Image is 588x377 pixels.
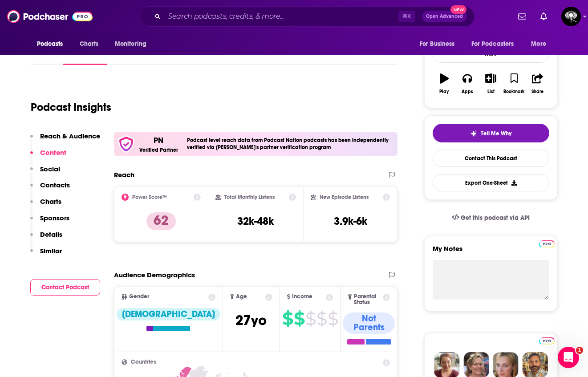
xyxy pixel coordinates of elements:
h2: Reach [114,170,134,179]
span: For Business [420,38,455,50]
div: Play [439,89,449,94]
div: Not Parents [343,312,395,334]
span: For Podcasters [471,38,514,50]
div: Search podcasts, credits, & more... [140,6,474,27]
button: Social [30,165,60,181]
button: open menu [109,36,158,53]
span: New [450,5,466,14]
img: tell me why sparkle [470,130,477,137]
div: List [487,89,495,94]
button: Charts [30,197,61,214]
span: Parental Status [354,294,381,305]
button: Bookmark [503,68,526,100]
img: Podchaser - Follow, Share and Rate Podcasts [7,8,93,25]
button: open menu [525,36,557,53]
img: verfied icon [118,135,135,153]
h3: 3.9k-6k [334,215,367,228]
span: $ [328,312,338,326]
div: Apps [462,89,473,94]
span: $ [282,312,293,326]
span: Open Advanced [426,14,463,19]
button: open menu [466,36,527,53]
a: Pro website [539,336,555,345]
a: Get this podcast via API [445,207,537,229]
span: Get this podcast via API [461,214,530,222]
span: 27 yo [235,312,267,329]
span: Age [236,294,247,300]
p: Similar [40,247,62,255]
span: More [531,38,546,50]
label: My Notes [433,244,549,260]
p: 62 [146,212,176,230]
span: Countries [131,359,156,365]
h2: Audience Demographics [114,271,195,279]
p: PN [154,135,163,145]
button: Open AdvancedNew [422,11,467,22]
button: List [479,68,502,100]
p: Details [40,230,62,239]
button: Apps [456,68,479,100]
input: Search podcasts, credits, & more... [164,9,398,24]
div: Share [531,89,543,94]
button: Play [433,68,456,100]
img: Podchaser Pro [539,337,555,345]
h2: Total Monthly Listens [224,194,275,200]
button: Sponsors [30,214,69,230]
button: Contact Podcast [30,279,100,296]
p: Sponsors [40,214,69,222]
p: Social [40,165,60,173]
button: Reach & Audience [30,132,100,148]
h4: Podcast level reach data from Podcast Nation podcasts has been independently verified via [PERSON... [187,137,394,150]
button: Contacts [30,181,70,197]
button: open menu [414,36,466,53]
p: Charts [40,197,61,206]
span: $ [305,312,316,326]
span: Monitoring [115,38,146,50]
img: Podchaser Pro [539,240,555,247]
button: Details [30,230,62,247]
span: Charts [80,38,99,50]
button: open menu [31,36,75,53]
button: Share [526,68,549,100]
img: User Profile [561,7,581,26]
div: [DEMOGRAPHIC_DATA] [117,308,220,320]
span: Gender [129,294,149,300]
h5: Verified Partner [139,147,178,153]
a: Charts [74,36,104,53]
a: Show notifications dropdown [515,9,530,24]
button: Content [30,148,66,165]
button: Export One-Sheet [433,174,549,191]
p: Contacts [40,181,70,189]
span: Tell Me Why [481,130,511,137]
p: Reach & Audience [40,132,100,140]
div: Bookmark [503,89,524,94]
button: Similar [30,247,62,263]
span: 1 [576,347,583,354]
span: Logged in as columbiapub [561,7,581,26]
h1: Podcast Insights [31,101,111,114]
h3: 32k-48k [237,215,274,228]
p: Content [40,148,66,157]
span: $ [316,312,327,326]
h2: Power Score™ [132,194,167,200]
button: tell me why sparkleTell Me Why [433,124,549,142]
span: $ [294,312,304,326]
iframe: Intercom live chat [558,347,579,368]
span: ⌘ K [398,11,415,22]
a: Show notifications dropdown [537,9,551,24]
a: Contact This Podcast [433,150,549,167]
h2: New Episode Listens [320,194,369,200]
span: Income [292,294,312,300]
span: Podcasts [37,38,63,50]
button: Show profile menu [561,7,581,26]
a: Pro website [539,239,555,247]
